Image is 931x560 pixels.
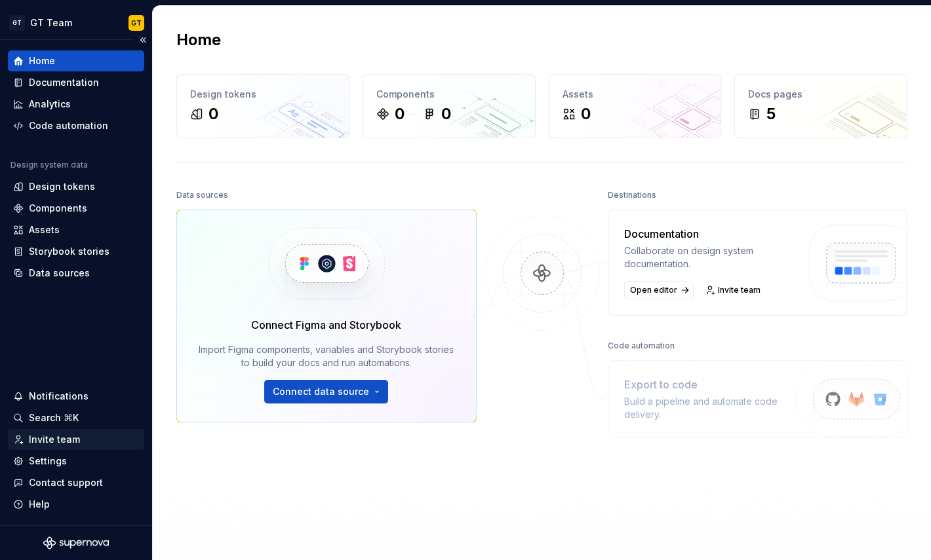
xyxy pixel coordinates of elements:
[251,317,401,333] div: Connect Figma and Storybook
[363,74,536,138] a: Components00
[190,88,336,101] div: Design tokens
[176,74,349,138] a: Design tokens0
[702,281,766,299] a: Invite team
[748,88,894,101] div: Docs pages
[10,160,88,170] div: Design system data
[134,31,152,49] button: Collapse sidebar
[624,281,694,299] a: Open editor
[8,429,144,450] a: Invite team
[29,245,109,258] div: Storybook stories
[624,226,795,242] div: Documentation
[43,536,109,550] svg: Supernova Logo
[29,498,50,511] div: Help
[3,9,149,37] button: GTGT TeamGT
[176,186,228,204] div: Data sources
[376,88,522,101] div: Components
[8,451,144,472] a: Settings
[624,395,795,421] div: Build a pipeline and automate code delivery.
[29,223,60,236] div: Assets
[8,386,144,407] button: Notifications
[29,98,71,111] div: Analytics
[176,29,221,50] h2: Home
[8,72,144,93] a: Documentation
[8,407,144,428] button: Search ⌘K
[630,285,677,295] span: Open editor
[29,267,90,280] div: Data sources
[624,244,795,271] div: Collaborate on design system documentation.
[734,74,907,138] a: Docs pages5
[8,219,144,240] a: Assets
[131,18,142,28] div: GT
[29,390,89,403] div: Notifications
[8,472,144,493] button: Contact support
[29,411,79,424] div: Search ⌘K
[29,180,95,193] div: Design tokens
[441,103,451,124] div: 0
[549,74,722,138] a: Assets0
[30,16,72,29] div: GT Team
[273,385,369,398] span: Connect data source
[264,380,388,403] button: Connect data source
[29,455,67,468] div: Settings
[563,88,708,101] div: Assets
[8,115,144,136] a: Code automation
[195,343,458,369] div: Import Figma components, variables and Storybook stories to build your docs and run automations.
[29,202,87,215] div: Components
[395,103,405,124] div: 0
[29,476,103,489] div: Contact support
[8,94,144,115] a: Analytics
[608,186,656,204] div: Destinations
[718,285,761,295] span: Invite team
[8,198,144,219] a: Components
[29,76,99,89] div: Documentation
[8,241,144,262] a: Storybook stories
[9,15,25,31] div: GT
[8,494,144,515] button: Help
[29,433,80,446] div: Invite team
[29,119,108,132] div: Code automation
[581,103,591,124] div: 0
[8,263,144,284] a: Data sources
[624,377,795,392] div: Export to code
[8,176,144,197] a: Design tokens
[608,337,675,355] div: Code automation
[29,54,55,67] div: Home
[208,103,218,124] div: 0
[8,50,144,71] a: Home
[766,103,776,124] div: 5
